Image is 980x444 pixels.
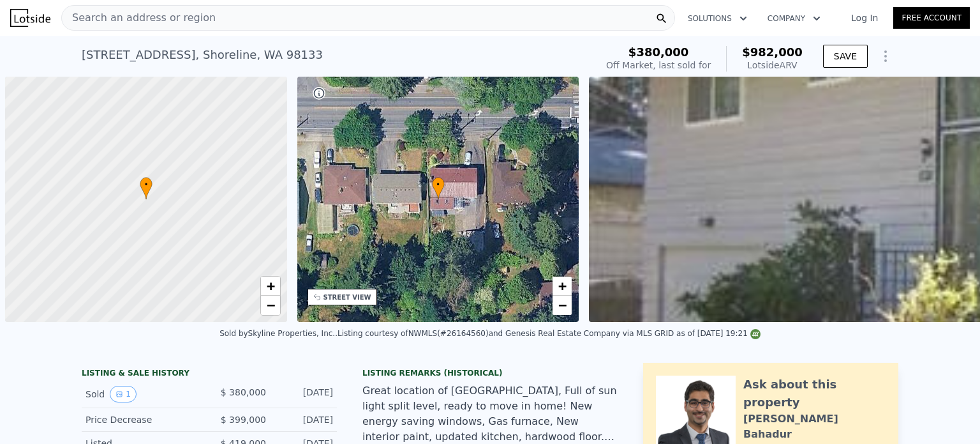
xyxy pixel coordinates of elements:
[221,387,266,397] span: $ 380,000
[628,45,689,59] span: $380,000
[276,386,333,402] div: [DATE]
[85,386,199,402] div: Sold
[362,368,618,378] div: Listing Remarks (Historical)
[893,7,970,29] a: Free Account
[836,11,893,24] a: Log In
[750,329,761,339] img: NWMLS Logo
[323,293,371,302] div: STREET VIEW
[823,45,868,68] button: SAVE
[743,411,886,442] div: [PERSON_NAME] Bahadur
[432,177,445,199] div: •
[110,386,137,402] button: View historical data
[82,46,323,64] div: [STREET_ADDRESS] , Shoreline , WA 98133
[261,277,280,296] a: Zoom in
[10,9,50,27] img: Lotside
[757,7,831,30] button: Company
[678,7,757,30] button: Solutions
[62,10,216,26] span: Search an address or region
[140,179,152,190] span: •
[553,277,572,296] a: Zoom in
[219,329,338,338] div: Sold by Skyline Properties, Inc. .
[276,413,333,426] div: [DATE]
[140,177,152,199] div: •
[606,59,711,72] div: Off Market, last sold for
[85,413,199,426] div: Price Decrease
[266,278,274,294] span: +
[553,296,572,315] a: Zoom out
[221,415,266,425] span: $ 399,000
[742,59,803,72] div: Lotside ARV
[742,45,803,59] span: $982,000
[558,297,567,313] span: −
[432,179,445,190] span: •
[873,43,898,69] button: Show Options
[743,376,886,411] div: Ask about this property
[261,296,280,315] a: Zoom out
[558,278,567,294] span: +
[82,368,337,381] div: LISTING & SALE HISTORY
[338,329,761,338] div: Listing courtesy of NWMLS (#26164560) and Genesis Real Estate Company via MLS GRID as of [DATE] 1...
[266,297,274,313] span: −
